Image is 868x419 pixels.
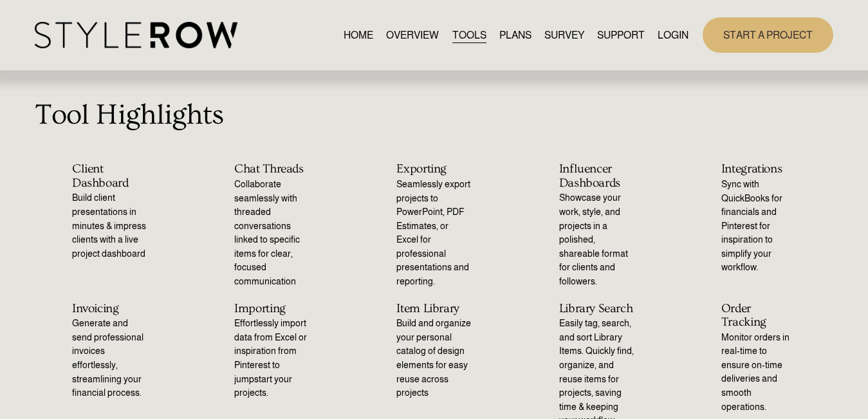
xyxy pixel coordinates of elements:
[559,191,634,288] p: Showcase your work, style, and projects in a polished, shareable format for clients and followers.
[703,17,833,53] a: START A PROJECT
[721,331,796,414] p: Monitor orders in real-time to ensure on-time deliveries and smooth operations.
[72,162,147,190] h2: Client Dashboard
[344,26,373,44] a: HOME
[234,317,309,400] p: Effortlessly import data from Excel or inspiration from Pinterest to jumpstart your projects.
[544,26,584,44] a: SURVEY
[597,26,645,44] a: folder dropdown
[559,162,634,190] h2: Influencer Dashboards
[658,26,688,44] a: LOGIN
[35,93,833,137] p: Tool Highlights
[499,26,531,44] a: PLANS
[396,162,471,176] h2: Exporting
[721,302,796,330] h2: Order Tracking
[234,302,309,315] h2: Importing
[559,302,634,315] h2: Library Search
[396,302,471,315] h2: Item Library
[234,162,309,176] h2: Chat Threads
[72,317,147,400] p: Generate and send professional invoices effortlessly, streamlining your financial process.
[597,28,645,43] span: SUPPORT
[396,178,471,289] p: Seamlessly export projects to PowerPoint, PDF Estimates, or Excel for professional presentations ...
[386,26,439,44] a: OVERVIEW
[452,26,486,44] a: TOOLS
[721,162,796,176] h2: Integrations
[35,22,237,48] img: StyleRow
[396,317,471,400] p: Build and organize your personal catalog of design elements for easy reuse across projects
[234,178,309,289] p: Collaborate seamlessly with threaded conversations linked to specific items for clear, focused co...
[72,191,147,261] p: Build client presentations in minutes & impress clients with a live project dashboard
[72,302,147,315] h2: Invoicing
[721,178,796,275] p: Sync with QuickBooks for financials and Pinterest for inspiration to simplify your workflow.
